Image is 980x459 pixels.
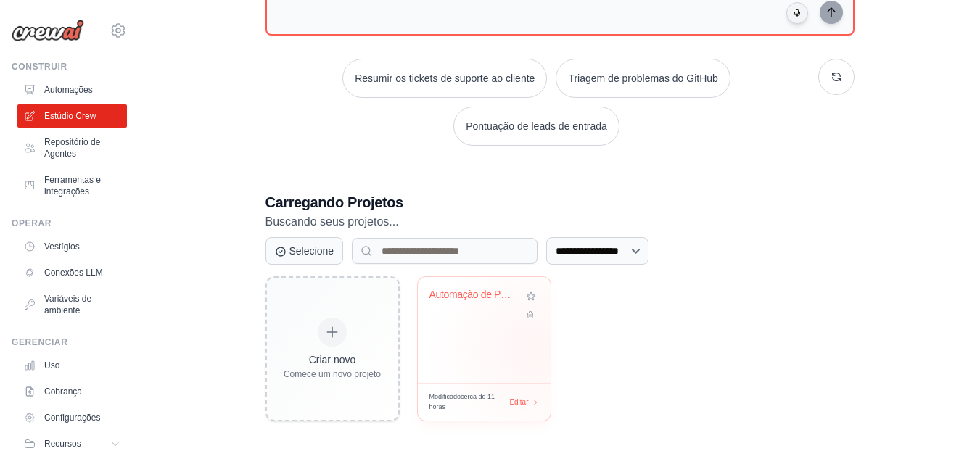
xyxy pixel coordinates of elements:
font: Pontuação de leads de entrada [466,120,607,132]
font: Automação de Portal Web E-commerce [429,289,600,300]
button: Clique para falar sobre sua ideia de automação [786,2,808,24]
font: Vestígios [44,241,80,252]
button: Recursos [17,432,127,455]
a: Variáveis ​​de ambiente [17,287,127,322]
button: Resumir os tickets de suporte ao cliente [342,59,547,98]
a: Ferramentas e integrações [17,168,127,203]
font: Gerenciar [12,337,67,347]
font: Repositório de Agentes [44,137,100,159]
button: Receba novas sugestões [818,59,855,95]
a: Uso [17,354,127,377]
font: Resumir os tickets de suporte ao cliente [355,73,535,84]
img: Logotipo [12,20,84,41]
button: Excluir projeto [523,307,539,322]
font: Cobrança [44,386,82,397]
font: Triagem de problemas do GitHub [568,73,717,84]
a: Conexões LLM [17,261,127,284]
a: Configurações [17,406,127,429]
font: Estúdio Crew [44,111,96,121]
font: Configurações [44,413,100,423]
font: Uso [44,360,59,371]
font: Modificado [429,393,461,400]
font: Comece um novo projeto [284,369,381,379]
font: cerca de 11 horas [429,393,495,410]
font: Variáveis ​​de ambiente [44,294,91,315]
a: Vestígios [17,235,127,258]
font: Criar novo [309,354,356,365]
button: Adicionar aos favoritos [523,289,539,305]
font: Construir [12,62,67,72]
font: Operar [12,218,52,228]
font: Recursos [44,439,81,449]
button: Selecione [265,237,344,265]
font: Conexões LLM [44,268,103,278]
a: Repositório de Agentes [17,131,127,165]
a: Automações [17,78,127,102]
div: Automação de Portal Web E-commerce [429,289,517,302]
font: Automações [44,85,93,95]
button: Triagem de problemas do GitHub [556,59,730,98]
font: Editar [509,398,528,406]
a: Cobrança [17,380,127,403]
font: Buscando seus projetos... [265,215,399,228]
button: Pontuação de leads de entrada [453,107,619,146]
font: Selecione [289,245,334,257]
font: Carregando Projetos [265,194,403,210]
a: Estúdio Crew [17,104,127,128]
font: Ferramentas e integrações [44,175,101,197]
